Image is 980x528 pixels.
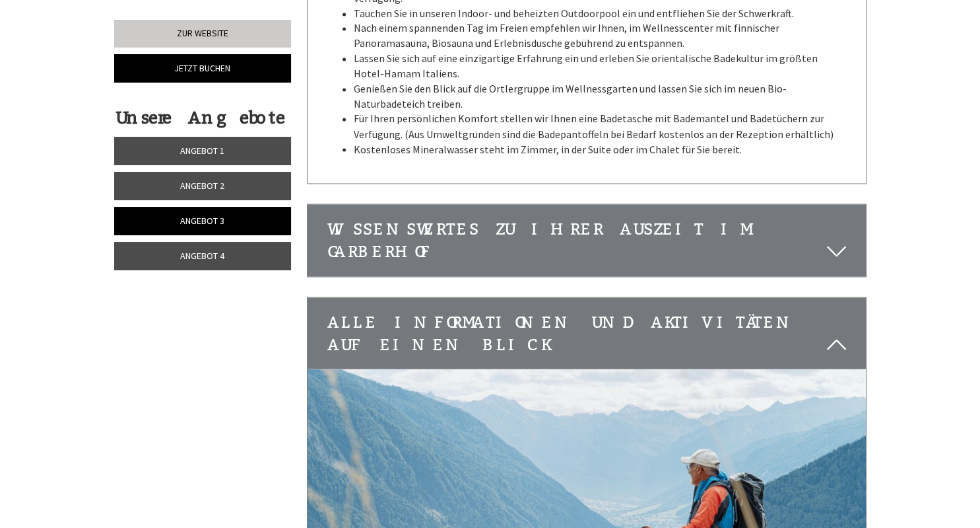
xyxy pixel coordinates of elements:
div: Alle Informationen und Aktivitäten auf einen Blick [308,297,866,369]
a: Zur Website [114,20,291,48]
li: Für Ihren persönlichen Komfort stellen wir Ihnen eine Badetasche mit Bademantel und Badetüchern z... [354,111,846,141]
div: Wissenswertes zu Ihrer Auszeit im Garberhof [308,204,866,276]
li: Kostenloses Mineralwasser steht im Zimmer, in der Suite oder im Chalet für Sie bereit. [354,141,846,157]
li: Nach einem spannenden Tag im Freien empfehlen wir Ihnen, im Wellnesscenter mit finnischer Panoram... [354,20,846,51]
span: Angebot 3 [180,215,224,227]
li: Tauchen Sie in unseren Indoor- und beheizten Outdoorpool ein und entfliehen Sie der Schwerkraft. [354,6,846,21]
span: Angebot 1 [180,145,224,157]
a: Jetzt buchen [114,54,291,83]
li: Lassen Sie sich auf eine einzigartige Erfahrung ein und erleben Sie orientalische Badekultur im g... [354,51,846,81]
span: Angebot 2 [180,180,224,192]
div: Unsere Angebote [114,106,287,130]
span: Angebot 4 [180,250,224,262]
li: Genießen Sie den Blick auf die Ortlergruppe im Wellnessgarten und lassen Sie sich im neuen Bio-Na... [354,81,846,112]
